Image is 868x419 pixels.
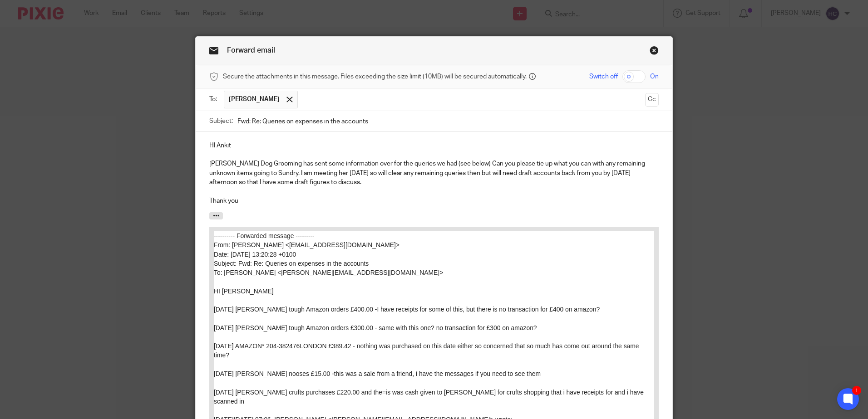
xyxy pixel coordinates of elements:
p: Thank you [209,196,659,205]
span: [PERSON_NAME] [229,95,280,104]
p: Kind regards [6,339,440,348]
button: Cc [645,93,659,107]
span: On [650,72,659,81]
p: HI Ankit [209,141,659,150]
span: Secure the attachments in this message. Files exceeding the size limit (10MB) will be secured aut... [223,72,527,81]
p: 07976 728646 [6,385,440,394]
p: [DATE] [PERSON_NAME] tough Amazon orders £400.00 [6,230,440,239]
p: Many thanks [6,304,440,313]
p: Can you please send me the following expense invoices for the accounts: [6,211,440,220]
span: Forward email [227,47,275,54]
a: [PERSON_NAME][EMAIL_ADDRESS][DOMAIN_NAME] [118,185,276,192]
p: If for any reason you do not have a receipt or invoice can you please explain what the transactio... [6,285,440,294]
a: [DOMAIN_NAME] [6,376,57,384]
p: [DATE] [PERSON_NAME] tough Amazon orders £300.00 [6,239,440,248]
p: Hi [PERSON_NAME] [6,193,440,202]
p: [DATE] AMAZON* 204-382476LONDON £389.42 [6,248,440,258]
p: [PERSON_NAME] [6,348,440,357]
p: [DATE] [PERSON_NAME] crufts purchases £220.00 [6,267,440,276]
p: [PERSON_NAME] [6,322,440,331]
p: [DATE] [PERSON_NAME] nooses £15.00 [6,258,440,267]
a: Close this dialog window [650,46,659,58]
div: 1 [852,386,861,395]
p: [PERSON_NAME] Dog Grooming has sent some information over for the queries we had (see below) Can ... [209,159,659,187]
p: [PERSON_NAME] FCCA MAAT [6,357,440,366]
label: Subject: [209,117,233,126]
span: Switch off [589,72,618,81]
label: To: [209,95,219,104]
